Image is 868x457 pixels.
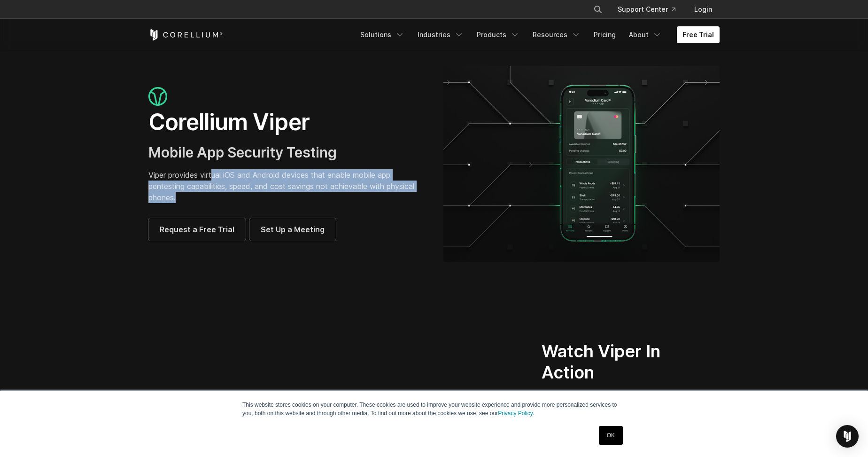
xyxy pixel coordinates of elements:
[148,169,425,203] p: Viper provides virtual iOS and Android devices that enable mobile app pentesting capabilities, sp...
[148,29,223,40] a: Corellium Home
[836,425,859,448] div: Open Intercom Messenger
[249,218,336,241] a: Set Up a Meeting
[687,1,720,18] a: Login
[471,26,525,43] a: Products
[160,224,234,235] span: Request a Free Trial
[588,26,621,43] a: Pricing
[542,341,684,383] h2: Watch Viper In Action
[148,108,425,136] h1: Corellium Viper
[261,224,325,235] span: Set Up a Meeting
[242,401,626,418] p: This website stores cookies on your computer. These cookies are used to improve your website expe...
[589,1,606,18] button: Search
[498,410,534,417] a: Privacy Policy.
[148,87,167,106] img: viper_icon_large
[412,26,469,43] a: Industries
[355,26,720,43] div: Navigation Menu
[148,218,246,241] a: Request a Free Trial
[527,26,586,43] a: Resources
[599,426,623,445] a: OK
[610,1,683,18] a: Support Center
[677,26,720,43] a: Free Trial
[148,144,337,161] span: Mobile App Security Testing
[355,26,410,43] a: Solutions
[623,26,667,43] a: About
[582,1,720,18] div: Navigation Menu
[443,66,720,262] img: viper_hero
